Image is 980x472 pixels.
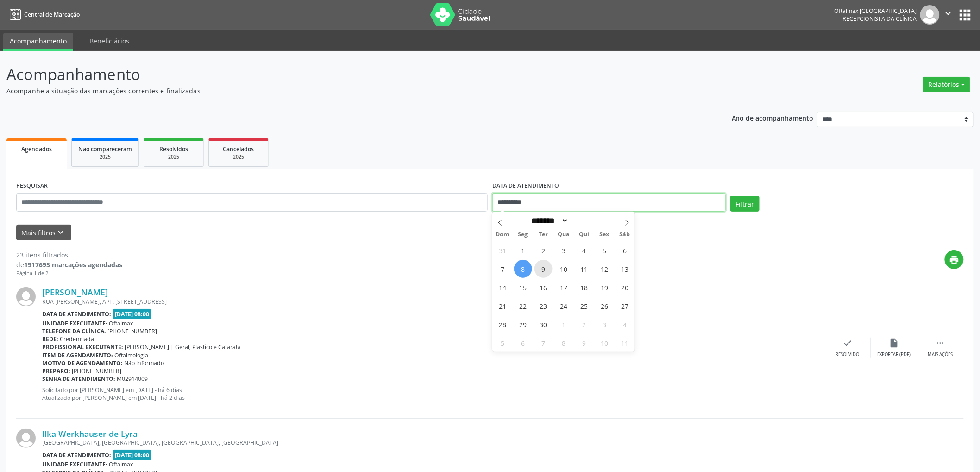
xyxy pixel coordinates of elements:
[16,270,122,277] div: Página 1 de 2
[24,260,122,269] strong: 1917695 marcações agendadas
[575,334,593,352] span: Outubro 9, 2025
[513,232,533,238] span: Seg
[949,255,960,265] i: print
[16,429,36,448] img: img
[494,241,512,259] span: Agosto 31, 2025
[575,241,593,259] span: Setembro 4, 2025
[575,315,593,333] span: Outubro 2, 2025
[125,343,241,351] span: [PERSON_NAME] | Geral, Plastico e Catarata
[553,232,574,238] span: Qua
[575,278,593,296] span: Setembro 18, 2025
[42,351,113,359] b: Item de agendamento:
[843,338,853,348] i: check
[115,351,149,359] span: Oftalmologia
[109,319,133,327] span: Oftalmax
[42,287,108,297] a: [PERSON_NAME]
[889,338,899,348] i: insert_drive_file
[936,338,946,348] i: 
[113,309,152,319] span: [DATE] 08:00
[83,33,136,49] a: Beneficiários
[596,315,614,333] span: Outubro 3, 2025
[528,216,569,226] select: Month
[42,386,825,402] p: Solicitado por [PERSON_NAME] em [DATE] - há 6 dias Atualizado por [PERSON_NAME] em [DATE] - há 2 ...
[78,153,132,160] div: 2025
[555,241,573,259] span: Setembro 3, 2025
[514,334,532,352] span: Outubro 6, 2025
[494,315,512,333] span: Setembro 28, 2025
[534,260,553,278] span: Setembro 9, 2025
[24,11,80,18] span: Central de Marcação
[616,315,634,333] span: Outubro 4, 2025
[836,351,860,358] div: Resolvido
[616,334,634,352] span: Outubro 11, 2025
[574,232,594,238] span: Qui
[109,460,133,468] span: Oftalmax
[16,250,122,260] div: 23 itens filtrados
[42,375,115,383] b: Senha de atendimento:
[835,7,917,15] div: Oftalmax [GEOGRAPHIC_DATA]
[596,278,614,296] span: Setembro 19, 2025
[616,297,634,315] span: Setembro 27, 2025
[223,145,254,153] span: Cancelados
[514,260,532,278] span: Setembro 8, 2025
[3,33,73,51] a: Acompanhamento
[42,298,825,306] div: RUA [PERSON_NAME], APT. [STREET_ADDRESS]
[732,112,814,123] p: Ano de acompanhamento
[596,260,614,278] span: Setembro 12, 2025
[920,5,940,25] img: img
[923,77,970,92] button: Relatórios
[878,351,911,358] div: Exportar (PDF)
[514,315,532,333] span: Setembro 29, 2025
[494,278,512,296] span: Setembro 14, 2025
[42,319,107,327] b: Unidade executante:
[492,232,513,238] span: Dom
[514,297,532,315] span: Setembro 22, 2025
[594,232,615,238] span: Sex
[555,278,573,296] span: Setembro 17, 2025
[125,359,164,367] span: Não informado
[113,450,152,460] span: [DATE] 08:00
[42,327,106,335] b: Telefone da clínica:
[42,367,70,375] b: Preparo:
[60,335,94,343] span: Credenciada
[117,375,148,383] span: M02914009
[596,241,614,259] span: Setembro 5, 2025
[534,334,553,352] span: Outubro 7, 2025
[616,260,634,278] span: Setembro 13, 2025
[56,227,66,238] i: keyboard_arrow_down
[534,278,553,296] span: Setembro 16, 2025
[730,196,760,212] button: Filtrar
[42,359,123,367] b: Motivo de agendamento:
[494,260,512,278] span: Setembro 7, 2025
[514,241,532,259] span: Setembro 1, 2025
[42,460,107,468] b: Unidade executante:
[616,278,634,296] span: Setembro 20, 2025
[16,179,48,193] label: PESQUISAR
[940,5,957,25] button: 
[494,297,512,315] span: Setembro 21, 2025
[42,451,111,459] b: Data de atendimento:
[72,367,122,375] span: [PHONE_NUMBER]
[492,179,559,193] label: DATA DE ATENDIMENTO
[108,327,157,335] span: [PHONE_NUMBER]
[555,315,573,333] span: Outubro 1, 2025
[514,278,532,296] span: Setembro 15, 2025
[596,334,614,352] span: Outubro 10, 2025
[945,250,964,269] button: print
[6,7,80,22] a: Central de Marcação
[151,153,197,160] div: 2025
[16,260,122,270] div: de
[6,63,684,86] p: Acompanhamento
[615,232,635,238] span: Sáb
[534,297,553,315] span: Setembro 23, 2025
[569,216,599,226] input: Year
[159,145,188,153] span: Resolvidos
[494,334,512,352] span: Outubro 5, 2025
[6,86,684,96] p: Acompanhe a situação das marcações correntes e finalizadas
[957,7,974,23] button: apps
[534,315,553,333] span: Setembro 30, 2025
[534,241,553,259] span: Setembro 2, 2025
[555,334,573,352] span: Outubro 8, 2025
[16,225,71,241] button: Mais filtroskeyboard_arrow_down
[533,232,553,238] span: Ter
